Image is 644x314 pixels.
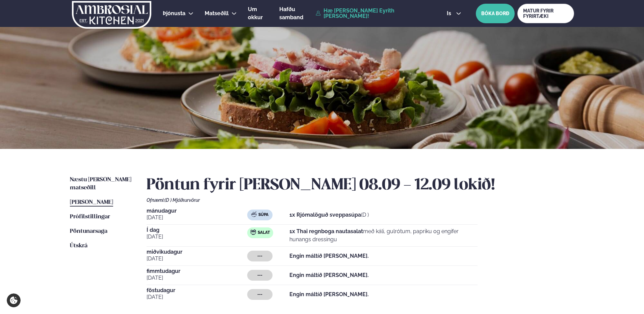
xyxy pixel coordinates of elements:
[517,4,574,23] a: MATUR FYRIR FYRIRTÆKI
[205,9,229,18] a: Matseðill
[70,214,110,220] span: Prófílstillingar
[70,176,133,192] a: Næstu [PERSON_NAME] matseðill
[70,199,113,205] span: [PERSON_NAME]
[147,176,574,195] h2: Pöntun fyrir [PERSON_NAME] 08.09 - 12.09 lokið!
[70,227,107,235] a: Pöntunarsaga
[447,11,453,16] span: is
[251,212,257,217] img: soup.svg
[70,177,131,191] span: Næstu [PERSON_NAME] matseðill
[147,255,247,263] span: [DATE]
[147,214,247,222] span: [DATE]
[279,6,303,21] span: Hafðu samband
[147,197,574,203] div: Ofnæmi:
[289,227,478,244] p: með káli, gulrótum, papriku og engifer hunangs dressingu
[147,233,247,241] span: [DATE]
[147,269,247,274] span: fimmtudagur
[163,10,185,17] span: Þjónusta
[147,293,247,301] span: [DATE]
[248,6,263,21] span: Um okkur
[476,4,515,23] button: BÓKA BORÐ
[205,10,229,17] span: Matseðill
[289,253,369,259] strong: Engin máltíð [PERSON_NAME].
[70,242,87,250] a: Útskrá
[289,212,361,218] strong: 1x Rjómalöguð sveppasúpa
[441,11,467,16] button: is
[147,288,247,293] span: föstudagur
[257,253,262,259] span: ---
[70,228,107,234] span: Pöntunarsaga
[147,227,247,233] span: Í dag
[257,292,262,297] span: ---
[258,230,270,235] span: Salat
[289,211,369,219] p: (D )
[279,5,312,22] a: Hafðu samband
[251,229,256,235] img: salad.svg
[163,9,185,18] a: Þjónusta
[147,274,247,282] span: [DATE]
[257,273,262,278] span: ---
[7,293,21,307] a: Cookie settings
[258,212,268,218] span: Súpa
[289,272,369,278] strong: Engin máltíð [PERSON_NAME].
[289,228,363,234] strong: 1x Thai regnboga nautasalat
[147,249,247,255] span: miðvikudagur
[289,291,369,297] strong: Engin máltíð [PERSON_NAME].
[248,5,268,22] a: Um okkur
[70,198,113,207] a: [PERSON_NAME]
[316,8,431,19] a: Hæ [PERSON_NAME] Eyrith [PERSON_NAME]!
[164,197,200,203] span: (D ) Mjólkurvörur
[147,208,247,214] span: mánudagur
[70,243,87,249] span: Útskrá
[70,213,110,221] a: Prófílstillingar
[71,1,152,29] img: logo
